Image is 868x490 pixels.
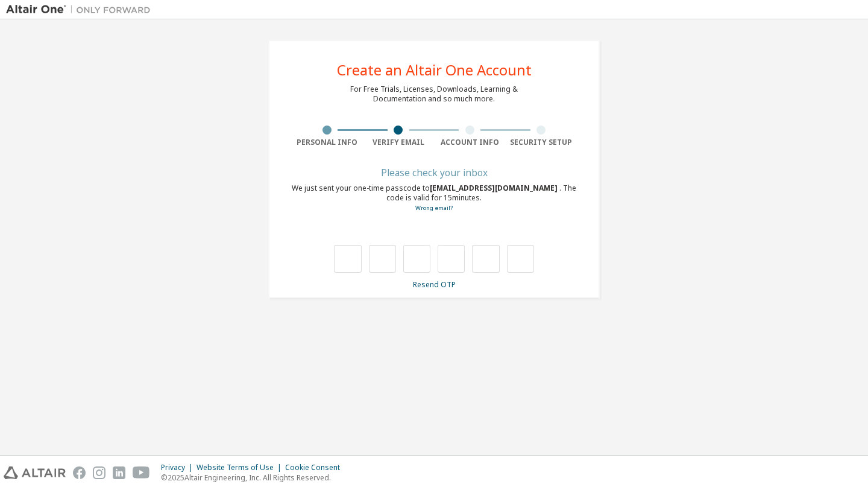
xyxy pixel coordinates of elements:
[350,84,518,104] div: For Free Trials, Licenses, Downloads, Learning & Documentation and so much more.
[113,466,125,479] img: linkedin.svg
[161,472,347,483] p: © 2025 Altair Engineering, Inc. All Rights Reserved.
[6,4,157,16] img: Altair One
[285,463,347,472] div: Cookie Consent
[363,138,435,147] div: Verify Email
[197,463,285,472] div: Website Terms of Use
[73,466,86,479] img: facebook.svg
[415,204,453,212] a: Go back to the registration form
[161,463,197,472] div: Privacy
[337,63,532,77] div: Create an Altair One Account
[413,279,456,290] a: Resend OTP
[430,183,559,193] span: [EMAIL_ADDRESS][DOMAIN_NAME]
[434,138,506,147] div: Account Info
[93,466,105,479] img: instagram.svg
[133,466,150,479] img: youtube.svg
[291,183,577,213] div: We just sent your one-time passcode to . The code is valid for 15 minutes.
[506,138,577,147] div: Security Setup
[291,138,363,147] div: Personal Info
[4,466,66,479] img: altair_logo.svg
[291,169,577,176] div: Please check your inbox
